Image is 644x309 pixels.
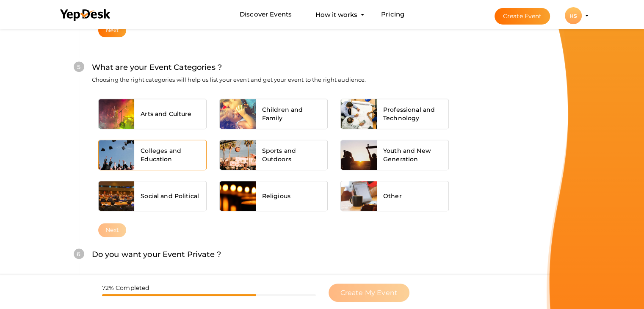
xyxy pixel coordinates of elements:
label: Choosing the right categories will help us list your event and get your event to the right audience. [92,76,366,84]
button: How it works [313,7,360,22]
span: Other [383,192,402,200]
span: Religious [262,192,290,200]
span: Youth and New Generation [383,146,442,163]
label: What are your Event Categories ? [92,61,222,74]
span: Sports and Outdoors [262,146,321,163]
span: Arts and Culture [141,110,191,118]
label: Do you want your Event Private ? [92,248,221,261]
button: Create Event [495,8,550,25]
span: Social and Political [141,192,199,200]
div: 5 [74,61,84,72]
button: Create My Event [329,284,409,302]
div: 6 [74,248,84,259]
button: Next [98,223,127,237]
span: Colleges and Education [141,146,200,163]
profile-pic: HS [565,13,582,19]
a: Pricing [381,7,404,22]
div: HS [565,7,582,24]
span: Professional and Technology [383,105,442,122]
span: Create My Event [340,289,398,297]
span: Children and Family [262,105,321,122]
label: 72% Completed [102,284,149,292]
button: HS [562,7,584,25]
a: Discover Events [240,7,292,22]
